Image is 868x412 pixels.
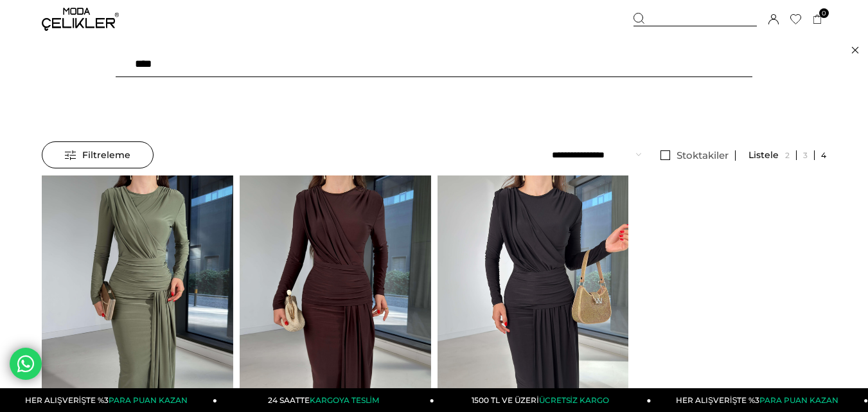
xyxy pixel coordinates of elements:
[310,395,379,405] span: KARGOYA TESLİM
[434,388,651,412] a: 1500 TL VE ÜZERİÜCRETSİZ KARGO
[217,388,434,412] a: 24 SAATTEKARGOYA TESLİM
[109,395,188,405] span: PARA PUAN KAZAN
[539,395,609,405] span: ÜCRETSİZ KARGO
[677,149,729,161] span: Stoktakiler
[65,142,130,168] span: Filtreleme
[654,150,736,161] a: Stoktakiler
[813,15,822,24] a: 0
[819,8,829,18] span: 0
[759,395,838,405] span: PARA PUAN KAZAN
[42,8,119,31] img: logo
